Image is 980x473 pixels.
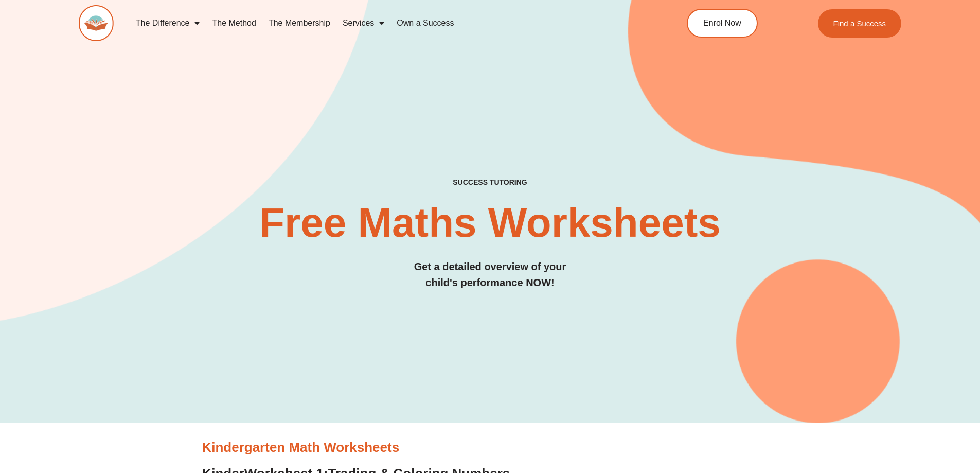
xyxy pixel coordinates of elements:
[79,259,902,291] h3: Get a detailed overview of your child's performance NOW!
[703,19,741,27] span: Enrol Now
[79,178,902,187] h4: SUCCESS TUTORING​
[202,439,778,457] h3: Kindergarten Math Worksheets
[130,11,206,35] a: The Difference
[262,11,336,35] a: The Membership
[818,9,902,38] a: Find a Success
[833,20,886,27] span: Find a Success
[79,202,902,243] h2: Free Maths Worksheets​
[336,11,390,35] a: Services
[390,11,460,35] a: Own a Success
[206,11,262,35] a: The Method
[687,9,758,38] a: Enrol Now
[130,11,640,35] nav: Menu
